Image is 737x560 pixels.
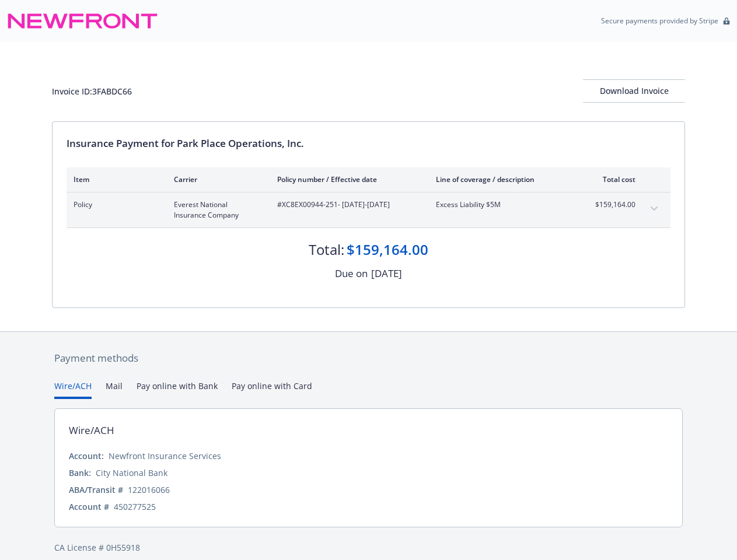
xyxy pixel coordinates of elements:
[335,266,368,281] div: Due on
[174,199,259,220] span: Everest National Insurance Company
[128,484,170,496] div: 122016066
[69,467,91,479] div: Bank:
[436,174,573,184] div: Line of coverage / description
[436,199,573,210] span: Excess Liability $5M
[74,174,155,184] div: Item
[601,16,718,26] p: Secure payments provided by Stripe
[371,266,402,281] div: [DATE]
[69,423,114,438] div: Wire/ACH
[137,380,218,399] button: Pay online with Bank
[96,467,167,479] div: City National Bank
[54,351,683,366] div: Payment methods
[74,199,155,210] span: Policy
[69,450,104,462] div: Account:
[109,450,221,462] div: Newfront Insurance Services
[69,484,123,496] div: ABA/Transit #
[583,79,685,103] button: Download Invoice
[645,199,663,218] button: expand content
[583,80,685,102] div: Download Invoice
[592,174,635,184] div: Total cost
[69,501,109,513] div: Account #
[67,136,670,151] div: Insurance Payment for Park Place Operations, Inc.
[232,380,312,399] button: Pay online with Card
[106,380,123,399] button: Mail
[174,174,259,184] div: Carrier
[592,199,635,210] span: $159,164.00
[52,85,132,97] div: Invoice ID: 3FABDC66
[277,199,417,210] span: #XC8EX00944-251 - [DATE]-[DATE]
[309,240,344,260] div: Total:
[54,380,92,399] button: Wire/ACH
[277,174,417,184] div: Policy number / Effective date
[114,501,156,513] div: 450277525
[54,541,683,554] div: CA License # 0H55918
[347,240,428,260] div: $159,164.00
[67,192,670,228] div: PolicyEverest National Insurance Company#XC8EX00944-251- [DATE]-[DATE]Excess Liability $5M$159,16...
